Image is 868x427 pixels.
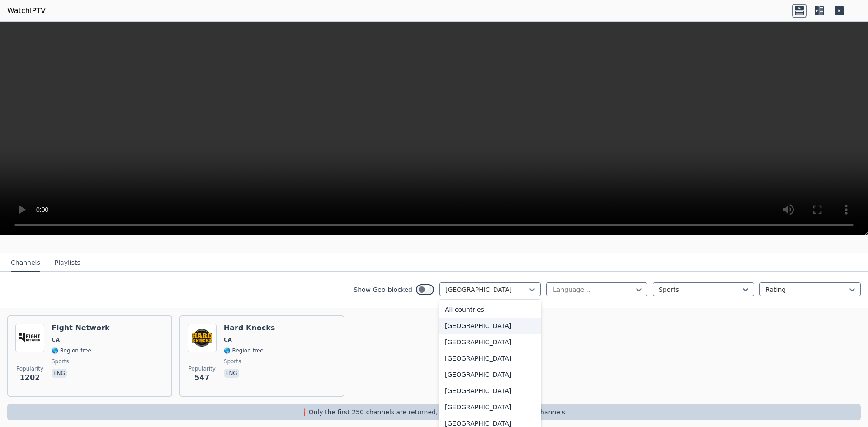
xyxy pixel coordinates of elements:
span: sports [224,358,241,365]
img: Hard Knocks [188,324,217,352]
h6: Fight Network [52,324,110,333]
span: 547 [194,372,209,383]
div: [GEOGRAPHIC_DATA] [439,366,541,383]
a: WatchIPTV [7,5,46,16]
span: 🌎 Region-free [224,347,264,354]
button: Playlists [55,254,80,272]
span: Popularity [189,365,216,372]
div: [GEOGRAPHIC_DATA] [439,318,541,334]
div: [GEOGRAPHIC_DATA] [439,350,541,366]
span: CA [52,336,60,343]
div: [GEOGRAPHIC_DATA] [439,399,541,415]
p: eng [52,369,67,378]
span: sports [52,358,69,365]
div: [GEOGRAPHIC_DATA] [439,383,541,399]
span: 🌎 Region-free [52,347,91,354]
img: Fight Network [15,324,44,352]
label: Show Geo-blocked [354,285,412,294]
button: Channels [11,254,40,272]
div: All countries [439,301,541,318]
div: [GEOGRAPHIC_DATA] [439,334,541,350]
p: eng [224,369,239,378]
p: ❗️Only the first 250 channels are returned, use the filters to narrow down channels. [11,408,857,417]
h6: Hard Knocks [224,324,275,333]
span: CA [224,336,232,343]
span: Popularity [16,365,43,372]
span: 1202 [20,372,40,383]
